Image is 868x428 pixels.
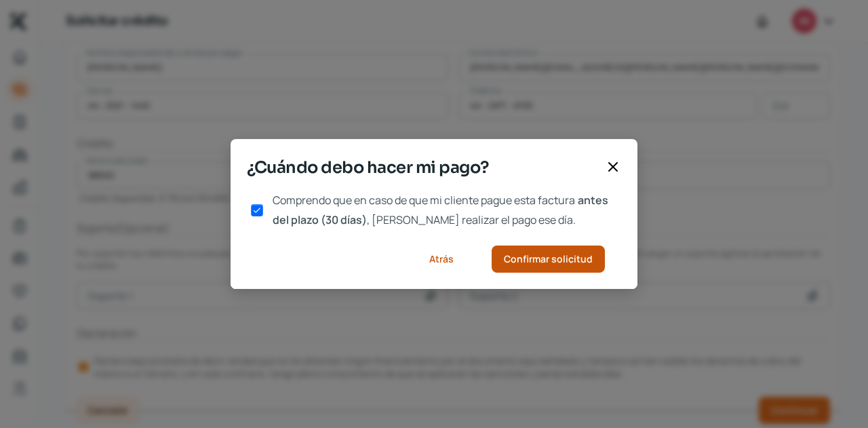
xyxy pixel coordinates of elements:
span: ¿Cuándo debo hacer mi pago? [247,155,599,180]
span: Confirmar solicitud [504,254,593,264]
button: Atrás [412,246,470,273]
button: Confirmar solicitud [492,246,605,273]
span: Atrás [429,254,454,264]
span: Comprendo que en caso de que mi cliente pague esta factura [273,193,575,208]
span: antes del plazo (30 días) [273,193,608,227]
span: , [PERSON_NAME] realizar el pago ese día. [367,212,576,227]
